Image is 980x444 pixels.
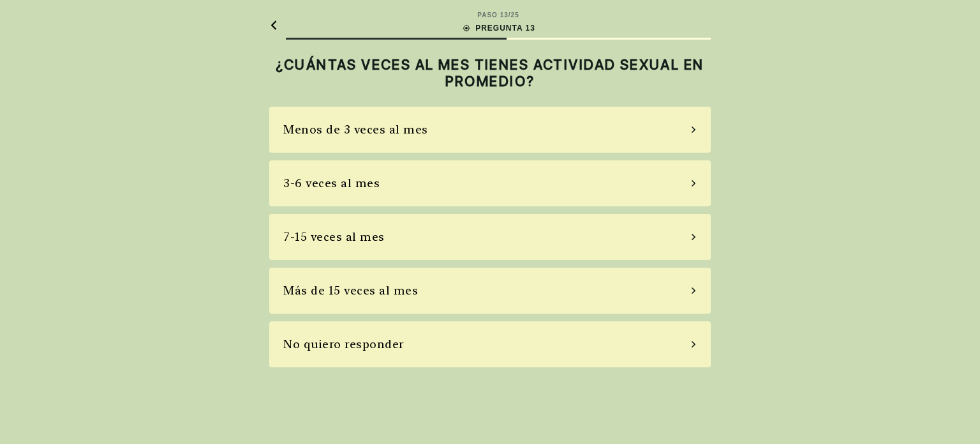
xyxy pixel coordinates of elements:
[477,10,519,20] div: PASO 13 / 25
[283,282,418,299] div: Más de 15 veces al mes
[269,56,711,90] h2: ¿CUÁNTAS VECES AL MES TIENES ACTIVIDAD SEXUAL EN PROMEDIO?
[283,335,405,353] div: No quiero responder
[461,22,535,34] div: PREGUNTA 13
[283,228,385,245] div: 7-15 veces al mes
[283,121,428,138] div: Menos de 3 veces al mes
[283,174,380,192] div: 3-6 veces al mes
